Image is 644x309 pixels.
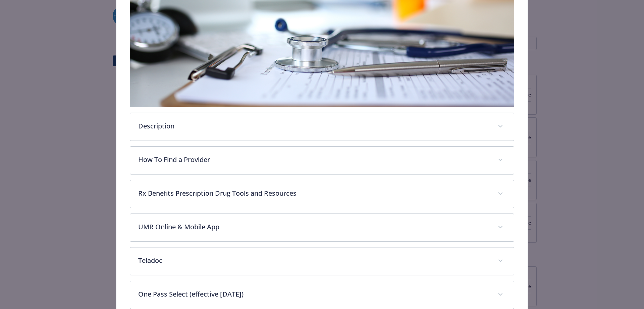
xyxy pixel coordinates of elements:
p: UMR Online & Mobile App [138,222,490,232]
div: UMR Online & Mobile App [130,214,514,241]
div: Teladoc [130,247,514,275]
p: Description [138,121,490,131]
div: Description [130,113,514,141]
p: One Pass Select (effective [DATE]) [138,289,490,299]
p: Teladoc [138,256,490,266]
div: One Pass Select (effective [DATE]) [130,281,514,309]
p: How To Find a Provider [138,155,490,165]
div: Rx Benefits Prescription Drug Tools and Resources [130,180,514,208]
p: Rx Benefits Prescription Drug Tools and Resources [138,188,490,198]
div: How To Find a Provider [130,147,514,174]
